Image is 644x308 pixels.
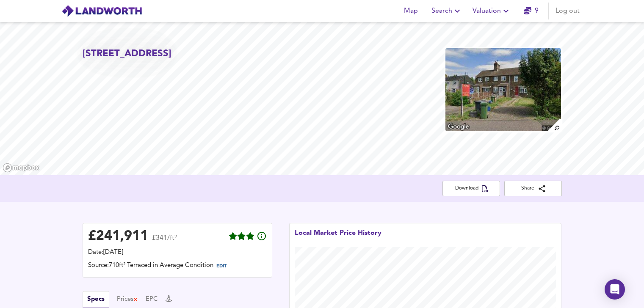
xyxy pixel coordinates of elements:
div: Local Market Price History [295,228,381,247]
button: 9 [518,3,545,19]
img: property [445,47,561,132]
div: Date: [DATE] [88,248,267,257]
span: £341/ft² [152,235,177,247]
button: Log out [552,3,583,19]
button: Share [504,181,562,196]
button: Download [442,181,500,196]
span: Download [449,184,493,193]
span: Search [431,5,462,17]
span: EDIT [216,264,227,269]
button: Valuation [469,3,514,19]
span: Log out [556,5,580,17]
span: Valuation [473,5,511,17]
div: £ 241,911 [88,230,148,243]
button: Search [428,3,466,19]
h2: [STREET_ADDRESS] [83,47,171,60]
div: Source: 710ft² Terraced in Average Condition [88,261,267,272]
span: Map [401,5,421,17]
div: Open Intercom Messenger [605,279,625,300]
img: search [547,118,562,132]
span: Share [511,184,555,193]
button: EPC [146,295,158,304]
a: 9 [524,5,539,17]
button: Map [398,3,425,19]
button: Prices [117,295,138,304]
img: logo [61,5,142,17]
a: Mapbox homepage [3,163,40,173]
